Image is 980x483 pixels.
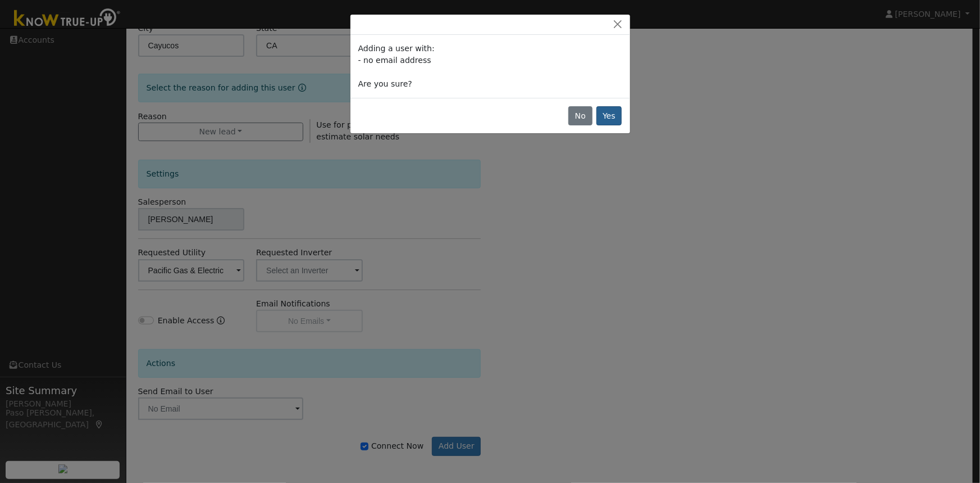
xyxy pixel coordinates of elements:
span: Adding a user with: [358,44,435,53]
span: Are you sure? [358,79,412,88]
span: - no email address [358,56,431,65]
button: Yes [596,106,622,125]
button: Close [610,19,626,30]
button: No [568,106,592,125]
